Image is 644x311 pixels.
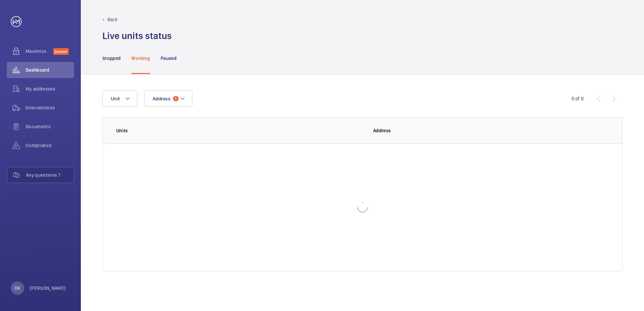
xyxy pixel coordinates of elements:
[131,55,150,62] p: Working
[102,30,172,42] h1: Live units status
[107,16,118,23] p: Back
[14,285,20,291] p: DK
[26,142,74,149] span: Compliance
[102,55,121,62] p: Stopped
[373,127,609,134] p: Address
[102,91,137,107] button: Unit
[30,285,66,291] p: [PERSON_NAME]
[144,91,192,107] button: Address1
[173,96,179,101] span: 1
[26,67,74,73] span: Dashboard
[26,48,53,55] span: Maximize
[26,172,74,178] span: Any questions ?
[572,95,584,102] div: 0 of 0
[116,127,362,134] p: Units
[111,96,120,101] span: Unit
[153,96,170,101] span: Address
[53,48,69,55] span: Discover
[26,85,74,92] span: My addresses
[161,55,176,62] p: Paused
[26,123,74,130] span: Documents
[26,104,74,111] span: Interventions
